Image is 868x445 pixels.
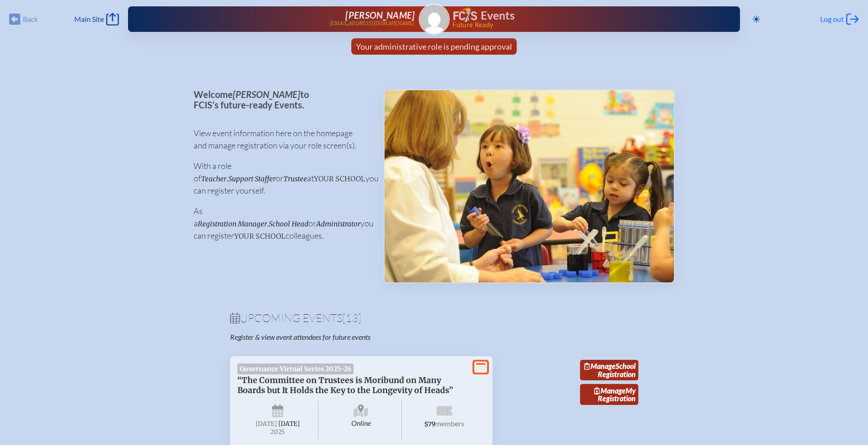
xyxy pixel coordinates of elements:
[194,205,369,242] p: As a , or you can register colleagues.
[237,363,354,374] span: Governance Virtual Series 2025-26
[419,4,450,35] a: Gravatar
[237,375,453,395] span: “The Committee on Trustees is Moribund on Many Boards but It Holds the Key to the Longevity of He...
[584,362,616,370] span: Manage
[594,386,626,395] span: Manage
[256,420,277,428] span: [DATE]
[820,15,844,24] span: Log out
[230,332,471,342] p: Register & view event attendees for future events
[452,22,711,28] span: Future Ready
[201,174,226,183] span: Teacher
[230,312,638,323] h1: Upcoming Events
[316,220,360,228] span: Administrator
[329,20,415,26] p: [EMAIL_ADDRESS][DOMAIN_NAME]
[157,10,415,28] a: [PERSON_NAME][EMAIL_ADDRESS][DOMAIN_NAME]
[194,160,369,197] p: With a role of , or at you can register yourself.
[352,38,516,55] a: Your administrative role is pending approval
[342,311,361,325] span: [13]
[420,5,449,34] img: Gravatar
[314,174,365,183] span: your school
[74,13,119,26] a: Main Site
[345,10,415,20] span: [PERSON_NAME]
[194,127,369,152] p: View event information here on the homepage and manage registration via your role screen(s).
[385,90,674,282] img: Events
[194,89,369,110] p: Welcome to FCIS’s future-ready Events.
[74,15,104,24] span: Main Site
[283,174,307,183] span: Trustee
[234,232,286,240] span: your school
[453,7,711,28] div: FCIS Events — Future ready
[435,419,464,428] span: members
[233,89,300,100] span: [PERSON_NAME]
[198,220,267,228] span: Registration Manager
[356,41,512,51] span: Your administrative role is pending approval
[245,429,311,435] span: 2025
[580,360,638,381] a: ManageSchool Registration
[320,401,402,439] span: Online
[278,420,300,428] span: [DATE]
[269,220,308,228] span: School Head
[424,420,435,428] span: $79
[228,174,276,183] span: Support Staffer
[580,384,638,405] a: ManageMy Registration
